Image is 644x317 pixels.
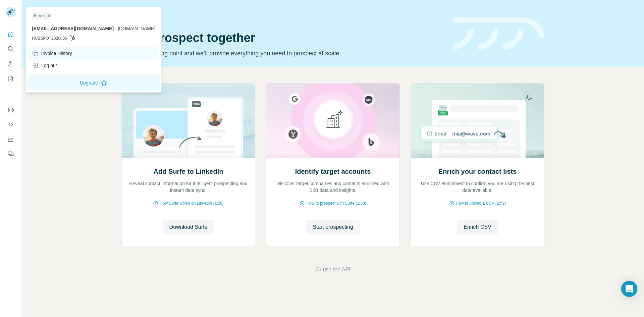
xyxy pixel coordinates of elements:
[5,72,16,85] button: My lists
[163,220,214,234] button: Download Surfe
[313,223,353,231] span: Start prospecting
[121,84,255,158] img: Add Surfe to LinkedIn
[464,223,491,231] span: Enrich CSV
[5,133,16,145] button: Dashboard
[457,220,498,234] button: Enrich CSV
[438,167,517,176] h2: Enrich your contact lists
[295,167,371,176] h2: Identify target accounts
[32,12,52,20] div: Free trial
[27,75,160,91] button: Upgrade
[121,31,445,45] h1: Let’s prospect together
[5,104,16,116] button: Use Surfe on LinkedIn
[273,180,393,194] p: Discover target companies and contacts enriched with B2B data and insights.
[32,62,57,69] div: Log out
[411,84,544,158] img: Enrich your contact lists
[5,118,16,130] button: Use Surfe API
[32,26,114,31] span: [EMAIL_ADDRESS][DOMAIN_NAME]
[5,58,16,70] button: Enrich CSV
[32,50,72,57] div: Invoice History
[315,266,350,274] button: Or use the API
[115,26,116,31] span: .
[121,49,445,58] p: Pick your starting point and we’ll provide everything you need to prospect at scale.
[621,281,637,297] div: Open Intercom Messenger
[453,17,544,50] img: banner
[128,180,248,194] p: Reveal contact information for intelligent prospecting and instant data sync.
[456,200,506,206] span: How to upload a CSV (2:59)
[5,28,16,40] button: Quick start
[418,180,537,194] p: Use CSV enrichment to confirm you are using the best data available.
[154,167,223,176] h2: Add Surfe to LinkedIn
[160,200,224,206] span: How Surfe works on LinkedIn (1:58)
[306,220,360,234] button: Start prospecting
[5,43,16,55] button: Search
[266,84,400,158] img: Identify target accounts
[118,26,155,31] span: [DOMAIN_NAME]
[121,12,445,19] div: Quick start
[169,223,208,231] span: Download Surfe
[32,35,67,41] span: HUBSPOT2820836
[306,200,366,206] span: How to prospect with Surfe (1:30)
[5,148,16,160] button: Feedback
